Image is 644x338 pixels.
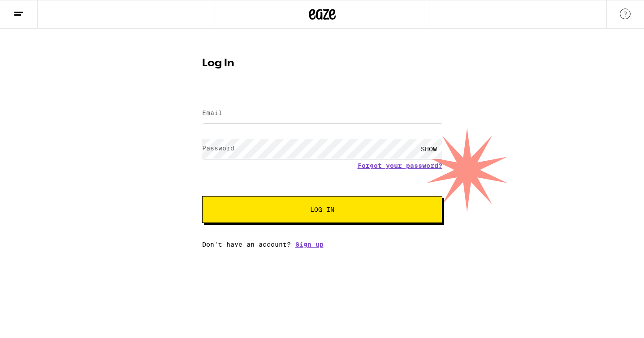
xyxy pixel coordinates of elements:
[415,139,442,159] div: SHOW
[310,206,334,213] span: Log In
[202,109,222,116] label: Email
[202,145,234,152] label: Password
[202,241,442,248] div: Don't have an account?
[358,162,442,169] a: Forgot your password?
[202,196,442,223] button: Log In
[202,103,442,124] input: Email
[295,241,324,248] a: Sign up
[202,58,442,69] h1: Log In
